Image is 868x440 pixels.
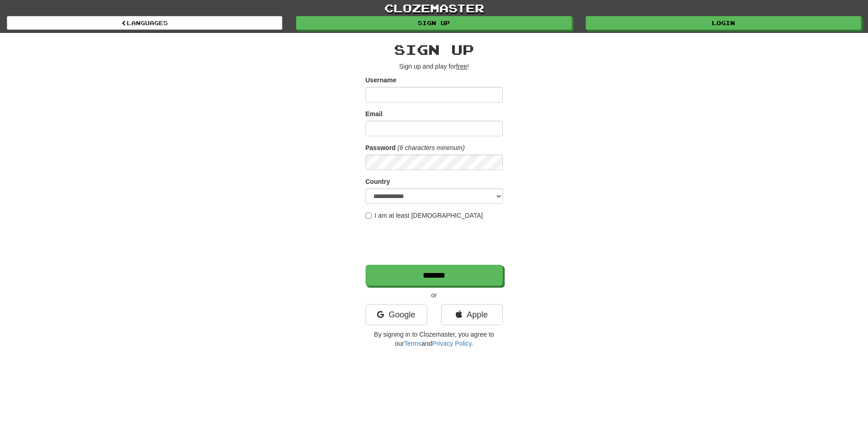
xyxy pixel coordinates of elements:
[432,340,471,347] a: Privacy Policy
[366,143,396,152] label: Password
[366,304,427,325] a: Google
[366,62,503,71] p: Sign up and play for !
[366,225,505,260] iframe: reCAPTCHA
[296,16,571,30] a: Sign up
[366,211,483,220] label: I am at least [DEMOGRAPHIC_DATA]
[366,42,503,57] h2: Sign up
[366,109,383,118] label: Email
[366,330,503,348] p: By signing in to Clozemaster, you agree to our and .
[366,177,390,186] label: Country
[366,290,503,300] p: or
[398,144,465,151] em: (6 characters minimum)
[404,340,421,347] a: Terms
[366,75,397,85] label: Username
[7,16,282,30] a: Languages
[441,304,503,325] a: Apple
[586,16,861,30] a: Login
[366,213,372,219] input: I am at least [DEMOGRAPHIC_DATA]
[456,63,467,70] u: free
